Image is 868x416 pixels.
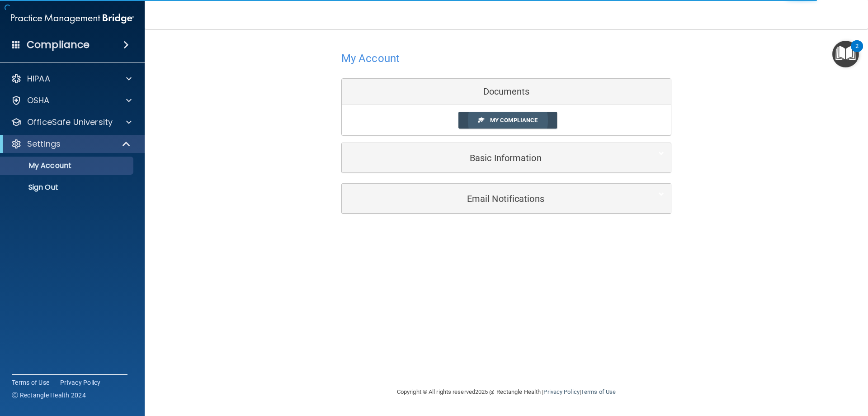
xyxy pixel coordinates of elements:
[27,73,50,84] p: HIPAA
[6,183,129,192] p: Sign Out
[27,139,61,149] p: Settings
[11,117,132,128] a: OfficeSafe University
[12,378,49,387] a: Terms of Use
[342,79,671,105] div: Documents
[349,188,664,209] a: Email Notifications
[60,378,101,387] a: Privacy Policy
[543,388,579,395] a: Privacy Policy
[11,95,132,106] a: OSHA
[11,139,131,149] a: Settings
[341,378,671,406] div: Copyright © All rights reserved 2025 @ Rectangle Health | |
[27,117,113,128] p: OfficeSafe University
[27,38,90,51] h4: Compliance
[581,388,616,395] a: Terms of Use
[349,194,637,204] h5: Email Notifications
[349,148,664,168] a: Basic Information
[12,391,86,400] span: Ⓒ Rectangle Health 2024
[11,10,134,28] img: PMB logo
[6,161,129,170] p: My Account
[341,53,400,64] h4: My Account
[855,46,859,58] div: 2
[11,73,132,84] a: HIPAA
[490,117,538,124] span: My Compliance
[349,153,637,163] h5: Basic Information
[832,41,859,67] button: Open Resource Center, 2 new notifications
[27,95,50,106] p: OSHA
